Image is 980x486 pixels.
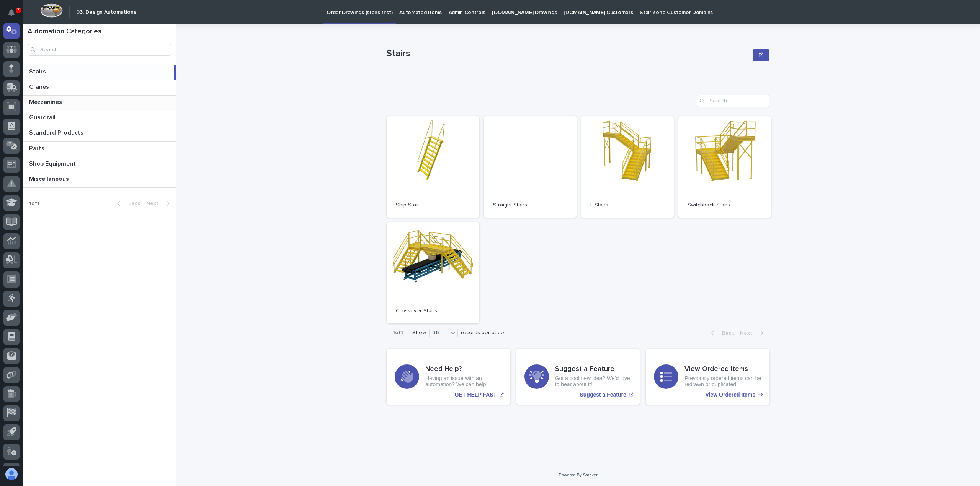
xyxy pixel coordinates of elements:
[29,159,77,167] p: Shop Equipment
[396,202,470,208] p: Ship Stair
[76,9,136,16] h2: 03. Design Automations
[455,392,497,398] p: GET HELP FAST
[124,201,140,206] span: Back
[425,365,502,374] h3: Need Help?
[387,48,750,59] p: Stairs
[143,200,176,207] button: Next
[688,202,762,208] p: Switchback Stairs
[23,142,176,157] a: PartsParts
[3,5,20,21] button: Notifications
[493,202,567,208] p: Straight Stairs
[717,330,734,336] span: Back
[430,329,448,337] div: 36
[461,330,504,336] p: records per page
[23,194,46,213] p: 1 of 1
[484,116,577,218] a: Straight Stairs
[555,375,632,388] p: Got a cool new idea? We'd love to hear about it!
[581,116,674,218] a: L Stairs
[29,97,64,106] p: Mezzanines
[10,9,20,21] div: Notifications7
[23,172,176,188] a: MiscellaneousMiscellaneous
[40,3,63,18] img: Workspace Logo
[29,143,46,152] p: Parts
[590,202,665,208] p: L Stairs
[111,200,143,207] button: Back
[425,375,502,388] p: Having an issue with an automation? We can help!
[387,116,479,218] a: Ship Stair
[23,80,176,96] a: CranesCranes
[29,174,70,183] p: Miscellaneous
[737,330,769,336] button: Next
[559,473,597,477] a: Powered By Stacker
[23,96,176,111] a: MezzaninesMezzanines
[23,126,176,141] a: Standard ProductsStandard Products
[684,375,761,388] p: Previously ordered items can be redrawn or duplicated.
[29,82,51,91] p: Cranes
[29,112,57,121] p: Guardrail
[740,330,757,336] span: Next
[646,349,769,405] a: View Ordered Items
[29,67,47,75] p: Stairs
[697,95,769,107] input: Search
[23,157,176,172] a: Shop EquipmentShop Equipment
[684,365,761,374] h3: View Ordered Items
[555,365,632,374] h3: Suggest a Feature
[17,7,20,13] p: 7
[705,330,737,336] button: Back
[28,44,171,56] input: Search
[387,349,510,405] a: GET HELP FAST
[580,392,626,398] p: Suggest a Feature
[396,308,470,314] p: Crossover Stairs
[678,116,771,218] a: Switchback Stairs
[387,222,479,323] a: Crossover Stairs
[146,201,163,206] span: Next
[23,65,176,80] a: StairsStairs
[23,111,176,126] a: GuardrailGuardrail
[412,330,426,336] p: Show
[706,392,755,398] p: View Ordered Items
[28,28,171,36] h1: Automation Categories
[3,466,20,482] button: users-avatar
[29,128,85,137] p: Standard Products
[387,323,409,342] p: 1 of 1
[516,349,640,405] a: Suggest a Feature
